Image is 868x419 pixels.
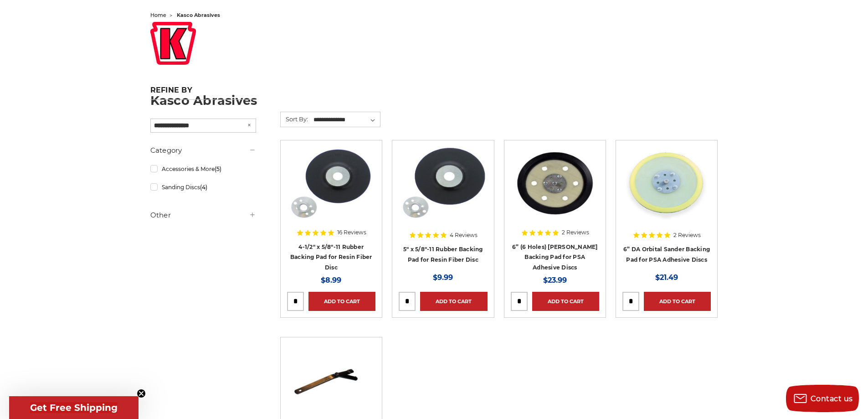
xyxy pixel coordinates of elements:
img: 4-1/2" Resin Fiber Disc Backing Pad Flexible Rubber [287,147,375,220]
button: Contact us [786,385,859,412]
a: 6” (6 Holes) [PERSON_NAME] Backing Pad for PSA Adhesive Discs [512,243,598,271]
h5: Category [150,145,256,156]
img: kasco_logo_red_1508352977__66060.original.jpg [150,22,196,65]
h5: Refine by [150,86,256,100]
a: 4-1/2" x 5/8"-11 Rubber Backing Pad for Resin Fiber Disc [290,243,372,271]
span: Contact us [811,394,853,403]
button: × [245,120,254,130]
div: Get Free ShippingClose teaser [9,396,139,419]
a: home [150,12,166,18]
img: 5 Inch Backing Pad for resin fiber disc with 5/8"-11 locking nut rubber [399,147,487,220]
a: 6” (6 Holes) DA Sander Backing Pad for PSA Adhesive Discs [511,147,599,264]
span: $9.99 [433,273,453,282]
a: Accessories & More [150,161,256,177]
span: $21.49 [655,273,678,282]
img: 6” (6 Holes) DA Sander Backing Pad for PSA Adhesive Discs [511,147,599,220]
button: Close teaser [137,389,146,398]
h1: Kasco Abrasives [150,94,718,107]
span: (4) [200,184,207,191]
a: 5 Inch Backing Pad for resin fiber disc with 5/8"-11 locking nut rubber [399,147,487,264]
span: (5) [215,166,221,172]
a: Sanding Discs [150,179,256,195]
select: Sort By: [312,113,380,127]
a: Add to Cart [644,292,711,311]
span: $23.99 [543,276,567,285]
span: $8.99 [321,276,341,285]
h5: Other [150,210,256,221]
span: Get Free Shipping [30,402,118,413]
a: 4-1/2" Resin Fiber Disc Backing Pad Flexible Rubber [287,147,375,264]
a: 6” DA Orbital Sander Backing Pad for PSA Adhesive Discs [622,147,711,264]
label: Sort By: [281,112,308,126]
img: 6” DA Orbital Sander Backing Pad for PSA Adhesive Discs [622,147,711,220]
a: Add to Cart [308,292,375,311]
a: Add to Cart [420,292,487,311]
a: Add to Cart [532,292,599,311]
span: kasco abrasives [177,12,220,18]
img: Adjustable Pad Nut Wrench [287,344,375,417]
